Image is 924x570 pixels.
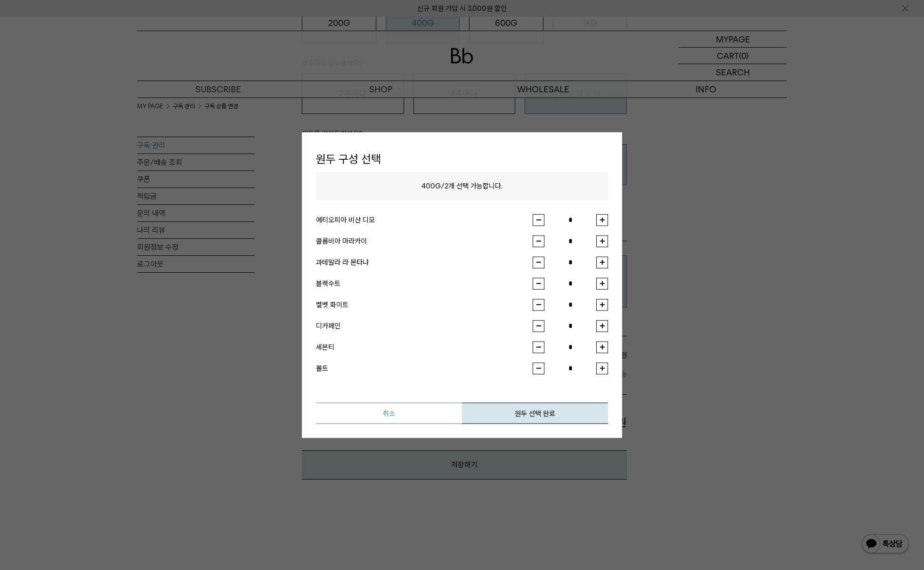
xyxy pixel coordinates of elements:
[316,171,608,200] p: / 개 선택 가능합니다.
[316,299,533,310] div: 벨벳 화이트
[316,278,533,289] div: 블랙수트
[316,236,533,247] div: 콜롬비아 마라카이
[316,342,533,353] div: 세븐티
[316,363,533,374] div: 몰트
[421,181,441,190] span: 400G
[316,320,533,332] div: 디카페인
[316,257,533,268] div: 과테말라 라 몬타냐
[316,147,608,172] h1: 원두 구성 선택
[462,402,608,423] button: 원두 선택 완료
[445,181,448,190] span: 2
[316,402,462,423] button: 취소
[316,214,533,226] div: 에티오피아 비샨 디모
